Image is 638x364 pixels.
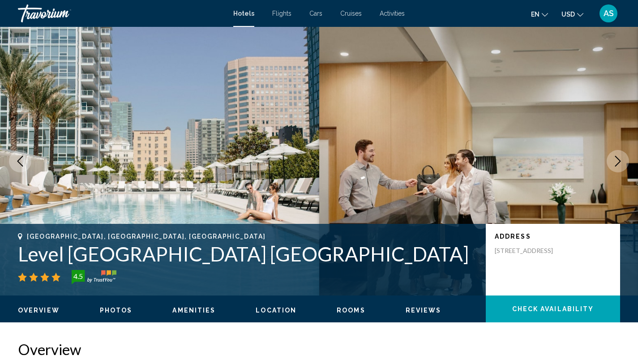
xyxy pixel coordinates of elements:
button: Amenities [172,306,215,314]
h2: Overview [18,340,620,358]
span: en [531,11,540,18]
button: Next image [607,150,629,172]
img: trustyou-badge-hor.svg [72,270,116,284]
div: 4.5 [69,271,87,282]
span: Rooms [337,307,365,314]
span: Location [256,307,296,314]
p: [STREET_ADDRESS] [495,247,566,255]
span: Photos [100,307,133,314]
button: Change language [531,8,548,21]
span: Reviews [406,307,441,314]
span: [GEOGRAPHIC_DATA], [GEOGRAPHIC_DATA], [GEOGRAPHIC_DATA] [27,233,265,240]
button: Check Availability [486,295,620,322]
a: Hotels [233,10,254,17]
a: Cruises [340,10,362,17]
a: Activities [380,10,405,17]
span: USD [561,11,575,18]
button: Previous image [9,150,31,172]
button: Change currency [561,8,583,21]
span: Overview [18,307,60,314]
button: Photos [100,306,133,314]
span: AS [604,9,614,18]
span: Check Availability [512,306,594,313]
button: Location [256,306,296,314]
button: Reviews [406,306,441,314]
button: Overview [18,306,60,314]
button: User Menu [597,4,620,23]
button: Rooms [337,306,365,314]
h1: Level [GEOGRAPHIC_DATA] [GEOGRAPHIC_DATA] [18,242,477,266]
span: Amenities [172,307,215,314]
a: Flights [272,10,291,17]
a: Travorium [18,4,224,22]
a: Cars [309,10,322,17]
p: Address [495,233,611,240]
